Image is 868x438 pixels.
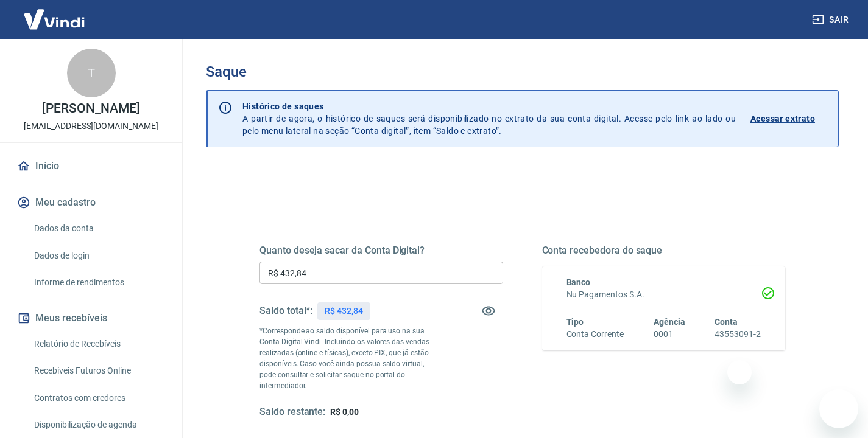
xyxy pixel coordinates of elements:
p: [EMAIL_ADDRESS][DOMAIN_NAME] [24,120,158,133]
span: R$ 0,00 [330,407,359,417]
a: Recebíveis Futuros Online [29,358,168,383]
p: [PERSON_NAME] [42,102,139,115]
a: Início [15,153,168,179]
h6: Conta Corrente [566,328,624,341]
h3: Saque [206,63,839,80]
img: Vindi [15,1,94,38]
span: Tipo [566,317,584,327]
h5: Quanto deseja sacar da Conta Digital? [259,245,503,257]
button: Meus recebíveis [15,305,168,332]
a: Disponibilização de agenda [29,412,168,437]
iframe: Fechar mensagem [727,360,752,384]
h5: Saldo restante: [259,406,325,419]
span: Banco [566,277,591,287]
iframe: Botão para abrir a janela de mensagens [819,389,858,428]
div: T [67,49,116,97]
span: Agência [654,317,685,327]
h5: Conta recebedora do saque [542,245,786,257]
a: Relatório de Recebíveis [29,332,168,356]
p: R$ 432,84 [325,305,363,318]
h6: 43553091-2 [715,328,761,341]
button: Sair [810,9,853,31]
a: Dados de login [29,243,168,268]
p: Histórico de saques [242,100,736,113]
a: Contratos com credores [29,386,168,411]
a: Informe de rendimentos [29,270,168,295]
h6: 0001 [654,328,685,341]
p: Acessar extrato [750,113,815,125]
a: Dados da conta [29,216,168,241]
p: *Corresponde ao saldo disponível para uso na sua Conta Digital Vindi. Incluindo os valores das ve... [259,325,442,391]
a: Acessar extrato [750,100,828,137]
h6: Nu Pagamentos S.A. [566,288,761,301]
span: Conta [715,317,738,327]
h5: Saldo total*: [259,305,312,317]
button: Meu cadastro [15,189,168,216]
p: A partir de agora, o histórico de saques será disponibilizado no extrato da sua conta digital. Ac... [242,100,736,137]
